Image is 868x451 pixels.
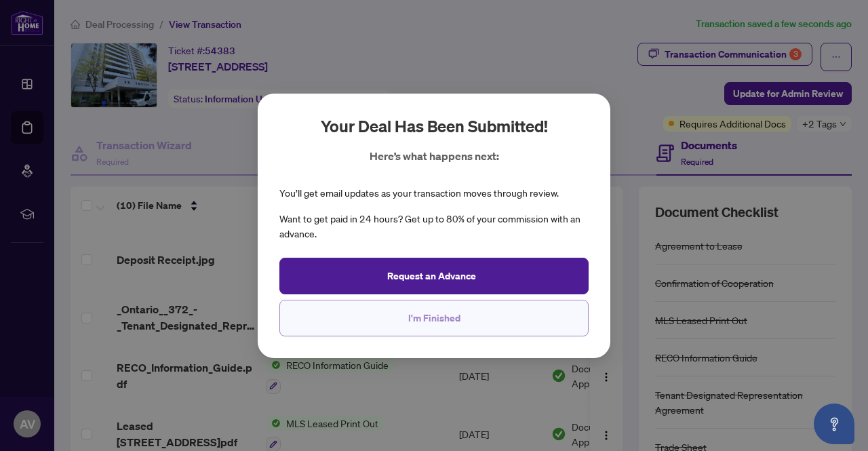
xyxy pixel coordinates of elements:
[387,264,476,286] span: Request an Advance
[814,404,854,444] button: Open asap
[279,186,559,201] div: You’ll get email updates as your transaction moves through review.
[408,307,460,328] span: I'm Finished
[321,115,548,137] h2: Your deal has been submitted!
[279,299,589,336] button: I'm Finished
[370,148,499,164] p: Here’s what happens next:
[279,212,589,241] div: Want to get paid in 24 hours? Get up to 80% of your commission with an advance.
[279,257,589,294] button: Request an Advance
